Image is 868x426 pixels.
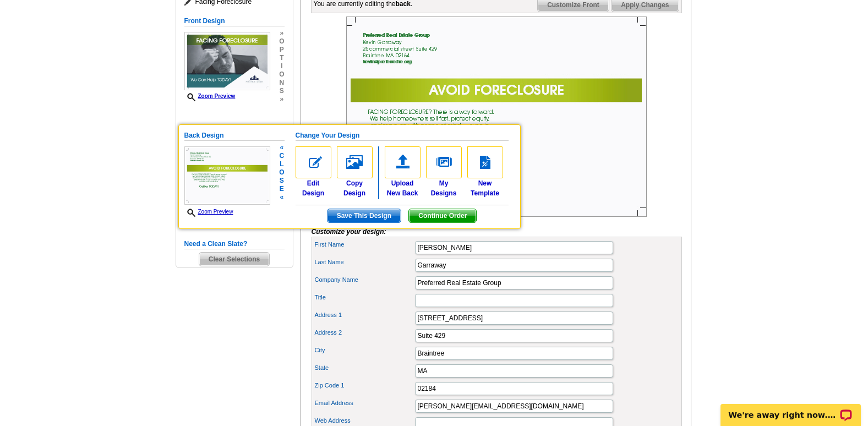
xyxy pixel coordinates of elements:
label: First Name [315,240,414,249]
span: s [279,87,284,95]
span: s [279,177,284,185]
span: n [279,79,284,87]
span: i [279,62,284,70]
h5: Front Design [184,16,285,26]
label: Email Address [315,398,414,408]
span: Save This Design [327,209,401,222]
a: MyDesigns [426,146,462,198]
span: o [279,168,284,177]
label: Last Name [315,258,414,267]
img: Z18894753_00001_2.jpg [346,17,647,217]
h5: Back Design [184,130,285,141]
i: Customize your design: [312,228,386,236]
button: Save This Design [327,209,401,223]
img: Z18894753_00001_1.jpg [184,32,270,90]
span: Continue Order [409,209,476,222]
img: copy-design.gif [337,146,373,178]
span: t [279,54,284,62]
span: c [279,152,284,160]
span: « [279,144,284,152]
label: Company Name [315,275,414,285]
img: my-designs.gif [426,146,462,178]
img: Z18894753_00001_2.jpg [184,146,270,205]
span: o [279,37,284,46]
h5: Change Your Design [296,130,509,141]
span: e [279,185,284,193]
button: Continue Order [408,209,477,223]
h5: Need a Clean Slate? [184,239,285,249]
span: » [279,95,284,103]
label: State [315,363,414,373]
a: Copy Design [337,146,373,198]
span: » [279,29,284,37]
a: NewTemplate [467,146,503,198]
a: UploadNew Back [385,146,421,198]
span: o [279,70,284,79]
span: l [279,160,284,168]
label: Address 1 [315,310,414,320]
a: Zoom Preview [184,93,236,99]
img: edit-design.gif [296,146,331,178]
label: City [315,346,414,355]
label: Address 2 [315,328,414,337]
span: p [279,46,284,54]
label: Title [315,293,414,302]
label: Zip Code 1 [315,381,414,390]
iframe: LiveChat chat widget [713,391,868,426]
span: « [279,193,284,201]
img: new-template.gif [467,146,503,178]
a: Zoom Preview [184,209,233,215]
img: upload-front.gif [385,146,421,178]
a: EditDesign [296,146,331,198]
label: Web Address [315,416,414,425]
span: Clear Selections [199,253,269,266]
